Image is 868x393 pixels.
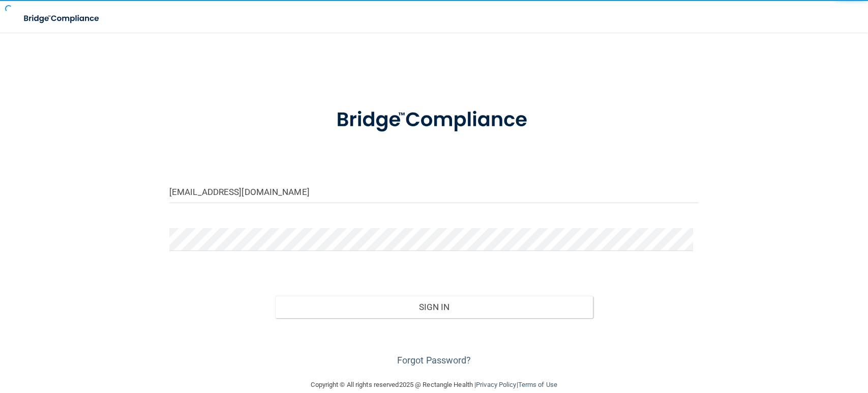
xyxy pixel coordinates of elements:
img: bridge_compliance_login_screen.278c3ca4.svg [315,94,552,147]
img: bridge_compliance_login_screen.278c3ca4.svg [15,8,109,29]
a: Terms of Use [518,381,557,388]
input: Email [169,180,699,203]
a: Forgot Password? [397,355,471,366]
button: Sign In [275,296,593,318]
a: Privacy Policy [476,381,516,388]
